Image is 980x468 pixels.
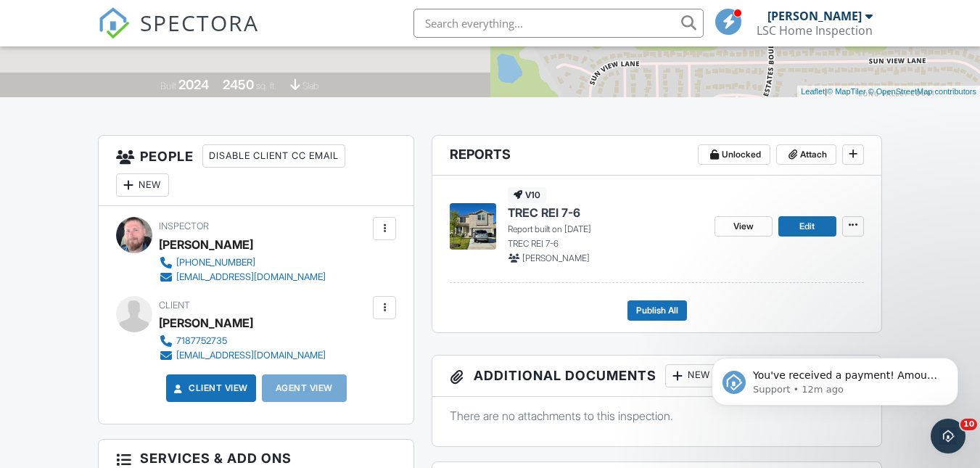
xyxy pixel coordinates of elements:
[801,87,825,96] a: Leaflet
[159,312,253,334] div: [PERSON_NAME]
[99,136,413,206] h3: People
[202,144,345,168] div: Disable Client CC Email
[63,42,250,213] span: You've received a payment! Amount $475.00 Fee $15.84 Net $459.16 Transaction # pi_3SCO6CK7snlDGpR...
[159,300,190,311] span: Client
[159,255,326,270] a: [PHONE_NUMBER]
[767,9,862,23] div: [PERSON_NAME]
[931,419,965,453] iframe: Intercom live chat
[178,77,209,92] div: 2024
[256,81,276,91] span: sq. ft.
[159,270,326,284] a: [EMAIL_ADDRESS][DOMAIN_NAME]
[413,9,704,38] input: Search everything...
[63,56,250,69] p: Message from Support, sent 12m ago
[176,335,227,347] div: 7187752735
[171,381,248,395] a: Client View
[223,77,254,92] div: 2450
[159,221,209,231] span: Inspector
[159,334,326,348] a: 7187752735
[450,408,863,424] p: There are no attachments to this inspection.
[827,87,866,96] a: © MapTiler
[98,7,130,39] img: The Best Home Inspection Software - Spectora
[960,419,977,430] span: 10
[140,7,259,38] span: SPECTORA
[176,350,326,361] div: [EMAIL_ADDRESS][DOMAIN_NAME]
[98,20,259,50] a: SPECTORA
[690,327,980,429] iframe: Intercom notifications message
[160,81,176,91] span: Built
[797,86,980,98] div: |
[159,234,253,255] div: [PERSON_NAME]
[302,81,318,91] span: slab
[665,364,718,387] div: New
[116,173,169,197] div: New
[176,271,326,283] div: [EMAIL_ADDRESS][DOMAIN_NAME]
[159,348,326,363] a: [EMAIL_ADDRESS][DOMAIN_NAME]
[432,356,881,397] h3: Additional Documents
[176,257,255,268] div: [PHONE_NUMBER]
[868,87,976,96] a: © OpenStreetMap contributors
[757,23,873,38] div: LSC Home Inspection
